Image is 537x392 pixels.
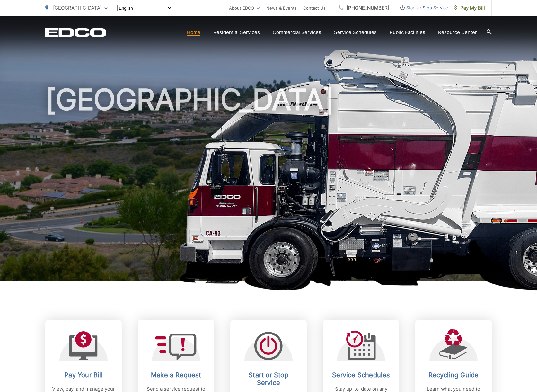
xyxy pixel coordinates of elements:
[266,4,297,12] a: News & Events
[45,28,106,37] a: EDCD logo. Return to the homepage.
[334,29,377,36] a: Service Schedules
[53,5,102,11] span: [GEOGRAPHIC_DATA]
[422,371,485,379] h2: Recycling Guide
[52,371,115,379] h2: Pay Your Bill
[438,29,477,36] a: Resource Center
[45,84,492,287] h1: [GEOGRAPHIC_DATA]
[229,4,260,12] a: About EDCO
[187,29,200,36] a: Home
[117,5,172,11] select: Select a language
[213,29,260,36] a: Residential Services
[303,4,326,12] a: Contact Us
[329,371,393,379] h2: Service Schedules
[454,4,485,12] span: Pay My Bill
[390,29,425,36] a: Public Facilities
[144,371,208,379] h2: Make a Request
[237,371,300,387] h2: Start or Stop Service
[273,29,321,36] a: Commercial Services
